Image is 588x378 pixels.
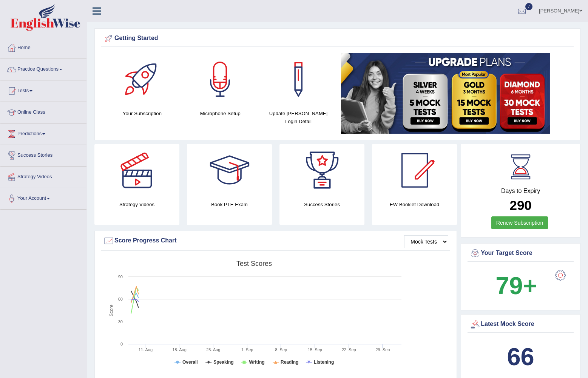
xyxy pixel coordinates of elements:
tspan: Test scores [236,260,272,267]
a: Tests [0,80,86,99]
text: 30 [118,319,123,324]
h4: Update [PERSON_NAME] Login Detail [263,110,334,125]
a: Your Account [0,188,86,207]
h4: Your Subscription [107,110,177,117]
h4: Success Stories [279,201,364,208]
text: 60 [118,297,123,301]
img: small5.jpg [341,53,550,134]
h4: Book PTE Exam [187,201,272,208]
tspan: 8. Sep [275,347,287,352]
b: 290 [509,198,531,213]
a: Home [0,37,86,56]
a: Success Stories [0,145,86,164]
tspan: 11. Aug [139,347,153,352]
tspan: 1. Sep [241,347,253,352]
a: Online Class [0,102,86,121]
div: Your Target Score [469,248,572,259]
a: Predictions [0,123,86,142]
tspan: Speaking [213,359,233,365]
div: Getting Started [103,33,572,44]
a: Renew Subscription [491,216,548,229]
b: 66 [507,343,534,370]
div: Latest Mock Score [469,319,572,330]
tspan: 25. Aug [206,347,220,352]
tspan: 18. Aug [172,347,186,352]
text: 0 [120,342,123,346]
h4: Days to Expiry [469,188,572,194]
h4: Strategy Videos [94,201,179,208]
span: 7 [525,3,533,10]
h4: Microphone Setup [185,110,256,117]
b: 79+ [495,272,537,299]
a: Strategy Videos [0,167,86,185]
tspan: Overall [182,359,198,365]
tspan: 22. Sep [342,347,356,352]
div: Score Progress Chart [103,235,448,247]
a: Practice Questions [0,59,86,78]
tspan: Listening [314,359,334,365]
tspan: 29. Sep [375,347,390,352]
tspan: Score [109,304,114,316]
tspan: 15. Sep [308,347,322,352]
tspan: Reading [281,359,298,365]
text: 90 [118,275,123,279]
tspan: Writing [249,359,264,365]
h4: EW Booklet Download [372,201,457,208]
